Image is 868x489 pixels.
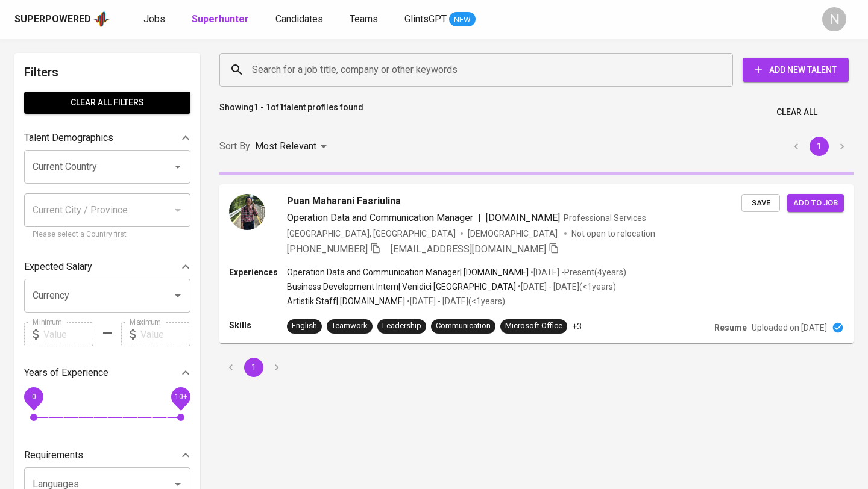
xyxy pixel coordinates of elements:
div: Leadership [382,320,421,332]
img: app logo [93,10,110,28]
span: Save [747,196,774,210]
span: GlintsGPT [404,13,447,25]
span: Candidates [275,13,323,25]
span: [EMAIL_ADDRESS][DOMAIN_NAME] [391,243,546,255]
span: Add New Talent [752,63,839,78]
span: 10+ [174,393,187,401]
p: Talent Demographics [24,131,113,145]
img: 9faded83e10a837100b2c04a67c6717f.png [229,194,265,230]
span: Add to job [793,196,838,210]
button: Clear All [772,101,822,123]
p: Uploaded on [DATE] [752,322,827,334]
button: Clear All filters [24,92,190,114]
p: Resume [714,322,747,334]
p: Artistik Staff | [DOMAIN_NAME] [287,295,405,307]
span: Professional Services [564,213,646,223]
p: Expected Salary [24,260,92,274]
span: Jobs [143,13,165,25]
p: • [DATE] - [DATE] ( <1 years ) [516,281,616,293]
div: Requirements [24,443,190,467]
b: 1 [279,102,284,112]
div: Years of Experience [24,361,190,385]
button: Add New Talent [743,58,849,82]
button: page 1 [244,358,263,377]
div: Talent Demographics [24,126,190,150]
span: | [478,211,481,225]
input: Value [43,322,93,346]
input: Value [140,322,190,346]
div: N [822,7,846,31]
h6: Filters [24,63,190,82]
span: Operation Data and Communication Manager [287,212,473,223]
a: Teams [350,12,380,27]
p: Most Relevant [255,139,316,154]
div: Microsoft Office [505,320,562,332]
p: Skills [229,319,287,331]
div: Expected Salary [24,255,190,279]
span: [DEMOGRAPHIC_DATA] [468,228,559,240]
span: Clear All [776,105,817,120]
nav: pagination navigation [219,358,288,377]
a: Candidates [275,12,325,27]
p: • [DATE] - [DATE] ( <1 years ) [405,295,505,307]
span: Teams [350,13,378,25]
a: Superpoweredapp logo [14,10,110,28]
p: Experiences [229,266,287,278]
span: [DOMAIN_NAME] [486,212,560,223]
button: Open [169,158,186,175]
div: Superpowered [14,13,91,26]
p: Requirements [24,448,83,463]
div: Teamwork [332,320,368,332]
p: Years of Experience [24,366,108,380]
div: Communication [436,320,491,332]
p: Not open to relocation [571,228,655,240]
div: Most Relevant [255,135,331,158]
p: Business Development Intern | Venidici [GEOGRAPHIC_DATA] [287,281,516,293]
button: page 1 [810,137,829,156]
a: Jobs [143,12,168,27]
p: Showing of talent profiles found [219,101,363,123]
b: 1 - 1 [254,102,271,112]
a: GlintsGPT NEW [404,12,476,27]
a: Puan Maharani FasriulinaOperation Data and Communication Manager|[DOMAIN_NAME]Professional Servic... [219,184,854,343]
span: Puan Maharani Fasriulina [287,194,401,208]
span: NEW [449,14,476,26]
p: Operation Data and Communication Manager | [DOMAIN_NAME] [287,266,529,278]
p: Please select a Country first [33,229,182,241]
a: Superhunter [192,12,251,27]
p: • [DATE] - Present ( 4 years ) [529,266,626,278]
b: Superhunter [192,13,249,25]
nav: pagination navigation [785,137,854,156]
button: Open [169,287,186,304]
div: English [292,320,317,332]
button: Add to job [787,194,844,213]
button: Save [741,194,780,213]
span: [PHONE_NUMBER] [287,243,368,255]
span: 0 [31,393,36,401]
span: Clear All filters [34,95,181,110]
div: [GEOGRAPHIC_DATA], [GEOGRAPHIC_DATA] [287,228,456,240]
p: +3 [572,320,582,332]
p: Sort By [219,139,250,154]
